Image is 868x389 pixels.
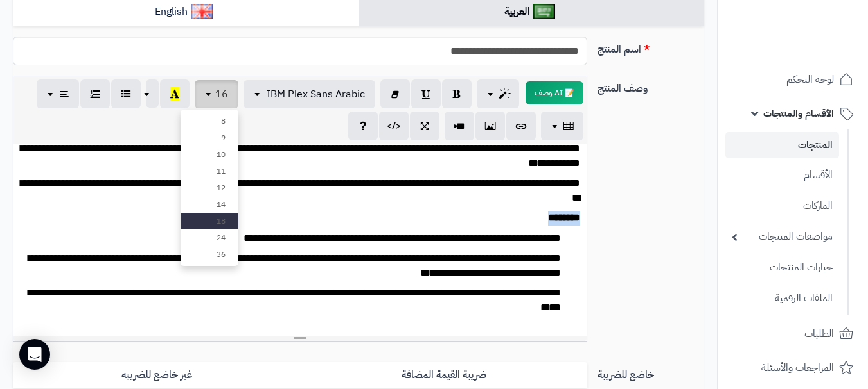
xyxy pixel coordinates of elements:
img: العربية [533,4,556,19]
a: مواصفات المنتجات [725,223,839,251]
button: 16 [195,80,238,108]
label: وصف المنتج [592,76,709,96]
span: 16 [215,87,228,102]
div: Open Intercom Messenger [19,339,50,370]
a: 9 [181,129,238,146]
a: 11 [181,163,238,179]
label: اسم المنتج [592,37,709,57]
a: 10 [181,146,238,163]
span: IBM Plex Sans Arabic [267,87,365,102]
img: English [191,4,213,19]
label: خاضع للضريبة [592,362,709,383]
span: لوحة التحكم [786,70,834,88]
a: الماركات [725,192,839,220]
a: 24 [181,229,238,246]
label: غير خاضع للضريبه [13,362,300,388]
a: خيارات المنتجات [725,254,839,281]
a: الأقسام [725,161,839,189]
a: 36 [181,246,238,263]
a: المراجعات والأسئلة [725,352,860,383]
label: ضريبة القيمة المضافة [300,362,587,388]
a: 8 [181,113,238,129]
span: الطلبات [804,325,834,343]
button: 📝 AI وصف [526,81,583,104]
a: 18 [181,213,238,229]
span: المراجعات والأسئلة [761,359,834,377]
span: الأقسام والمنتجات [763,104,834,122]
a: 12 [181,179,238,196]
a: المنتجات [725,132,839,158]
button: IBM Plex Sans Arabic [244,80,375,108]
a: الطلبات [725,319,860,349]
a: 14 [181,196,238,213]
a: لوحة التحكم [725,64,860,95]
a: الملفات الرقمية [725,285,839,312]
